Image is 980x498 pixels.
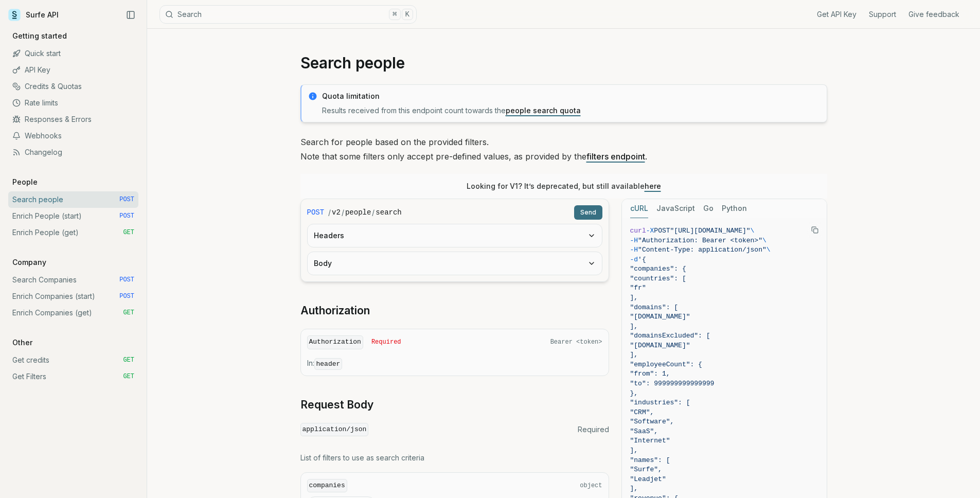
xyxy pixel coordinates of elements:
[630,361,702,368] span: "employeeCount": {
[630,265,686,273] span: "companies": {
[8,31,71,41] p: Getting started
[630,466,662,473] span: "Surfe",
[8,224,138,241] a: Enrich People (get) GET
[817,9,857,20] a: Get API Key
[630,389,638,397] span: },
[322,91,821,101] p: Quota limitation
[332,207,341,218] code: v2
[307,207,325,218] span: POST
[119,212,134,220] span: POST
[670,227,751,235] span: "[URL][DOMAIN_NAME]"
[308,224,602,247] button: Headers
[123,7,138,23] button: Collapse Sidebar
[630,199,648,218] button: cURL
[123,309,134,317] span: GET
[630,275,686,282] span: "countries": [
[869,9,896,20] a: Support
[8,368,138,385] a: Get Filters GET
[638,237,762,244] span: "Authorization: Bearer <token>"
[300,54,827,72] h1: Search people
[638,246,767,254] span: "Content-Type: application/json"
[8,191,138,208] a: Search people POST
[630,485,638,492] span: ],
[322,105,821,116] p: Results received from this endpoint count towards the
[703,199,714,218] button: Go
[123,372,134,381] span: GET
[580,482,602,490] span: object
[123,228,134,237] span: GET
[372,207,375,218] span: /
[300,423,369,437] code: application/json
[630,351,638,359] span: ],
[8,128,138,144] a: Webhooks
[656,199,695,218] button: JavaScript
[342,207,344,218] span: /
[630,370,670,378] span: "from": 1,
[722,199,747,218] button: Python
[630,246,638,254] span: -H
[646,227,654,235] span: -X
[300,453,609,463] p: List of filters to use as search criteria
[307,479,347,493] code: companies
[751,227,755,235] span: \
[8,337,37,348] p: Other
[402,9,413,20] kbd: K
[307,335,363,349] code: Authorization
[630,227,646,235] span: curl
[467,181,661,191] p: Looking for V1? It’s deprecated, but still available
[8,95,138,111] a: Rate limits
[550,338,602,346] span: Bearer <token>
[389,9,400,20] kbd: ⌘
[630,380,715,387] span: "to": 999999999999999
[630,256,638,263] span: -d
[8,78,138,95] a: Credits & Quotas
[123,356,134,364] span: GET
[630,284,646,292] span: "fr"
[578,424,609,435] span: Required
[630,304,679,311] span: "domains": [
[506,106,581,115] a: people search quota
[586,151,645,162] a: filters endpoint
[630,456,670,464] span: "names": [
[630,399,690,406] span: "industries": [
[630,332,710,340] span: "domainsExcluded": [
[630,323,638,330] span: ],
[8,62,138,78] a: API Key
[767,246,771,254] span: \
[654,227,670,235] span: POST
[630,342,690,349] span: "[DOMAIN_NAME]"
[807,222,823,238] button: Copy Text
[8,177,42,187] p: People
[630,475,666,483] span: "Leadjet"
[8,208,138,224] a: Enrich People (start) POST
[574,205,602,220] button: Send
[119,292,134,300] span: POST
[8,288,138,305] a: Enrich Companies (start) POST
[300,135,827,164] p: Search for people based on the provided filters. Note that some filters only accept pre-defined v...
[328,207,331,218] span: /
[630,428,658,435] span: "SaaS",
[630,313,690,321] span: "[DOMAIN_NAME]"
[630,418,674,425] span: "Software",
[119,276,134,284] span: POST
[762,237,767,244] span: \
[308,252,602,275] button: Body
[8,144,138,161] a: Changelog
[630,437,670,444] span: "Internet"
[8,352,138,368] a: Get credits GET
[638,256,646,263] span: '{
[307,358,602,369] p: In:
[314,358,343,370] code: header
[300,304,370,318] a: Authorization
[159,5,417,24] button: Search⌘K
[908,9,959,20] a: Give feedback
[630,408,654,416] span: "CRM",
[371,338,401,346] span: Required
[8,305,138,321] a: Enrich Companies (get) GET
[345,207,371,218] code: people
[8,272,138,288] a: Search Companies POST
[119,195,134,204] span: POST
[8,257,50,268] p: Company
[630,447,638,454] span: ],
[300,398,373,412] a: Request Body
